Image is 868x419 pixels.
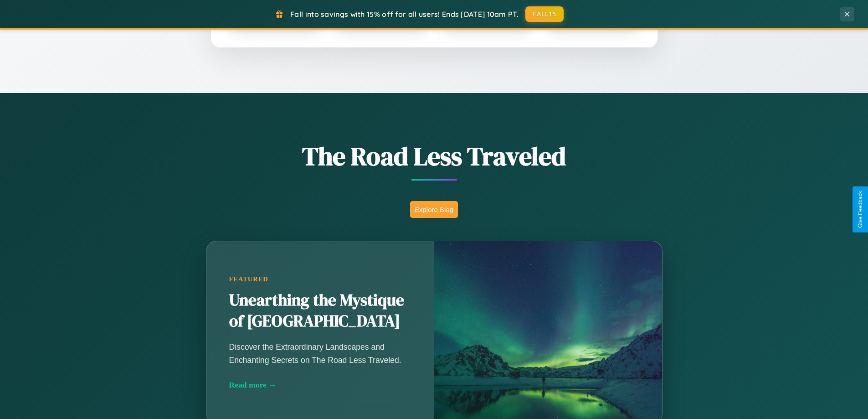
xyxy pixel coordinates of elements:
h1: The Road Less Traveled [161,139,708,174]
p: Discover the Extraordinary Landscapes and Enchanting Secrets on The Road Less Traveled. [229,341,411,366]
button: Explore Blog [410,201,458,218]
div: Give Feedback [857,191,863,228]
div: Read more → [229,380,411,390]
div: Featured [229,275,411,283]
h2: Unearthing the Mystique of [GEOGRAPHIC_DATA] [229,290,411,332]
button: FALL15 [525,6,564,22]
span: Fall into savings with 15% off for all users! Ends [DATE] 10am PT. [290,10,519,19]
